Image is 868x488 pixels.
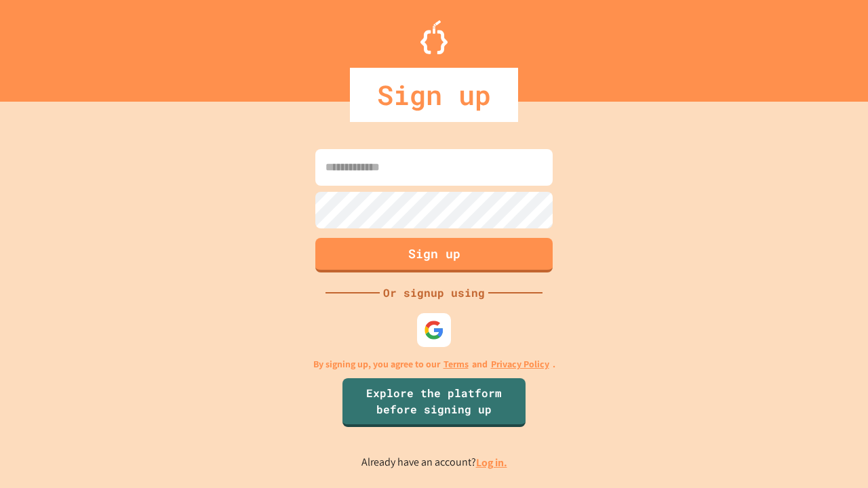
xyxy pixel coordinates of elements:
[491,357,549,371] a: Privacy Policy
[313,357,555,371] p: By signing up, you agree to our and .
[350,68,518,122] div: Sign up
[476,455,507,470] a: Log in.
[315,238,553,272] button: Sign up
[424,320,444,340] img: google-icon.svg
[342,378,526,427] a: Explore the platform before signing up
[443,357,469,371] a: Terms
[361,454,507,471] p: Already have an account?
[380,285,488,301] div: Or signup using
[420,20,448,54] img: Logo.svg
